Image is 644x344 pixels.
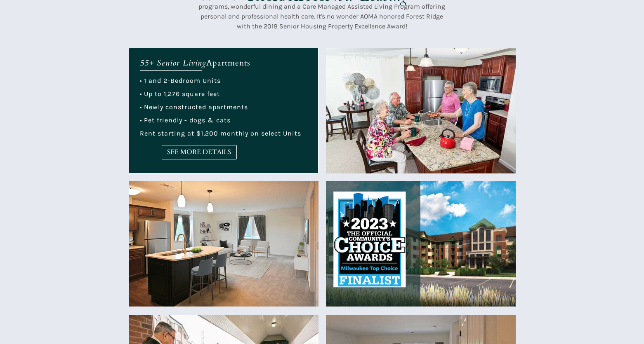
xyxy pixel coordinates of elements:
span: Rent starting at $1,200 monthly on select Units [140,129,302,137]
em: 55+ Senior Living [140,57,207,68]
span: • Pet friendly - dogs & cats [140,116,231,124]
span: • Newly constructed apartments [140,103,248,111]
span: SEE MORE DETAILS [162,148,236,156]
span: Apartments [207,57,251,68]
span: • 1 and 2-Bedroom Units [140,77,221,84]
span: • Up to 1,276 square feet [140,90,220,98]
a: SEE MORE DETAILS [162,145,237,159]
